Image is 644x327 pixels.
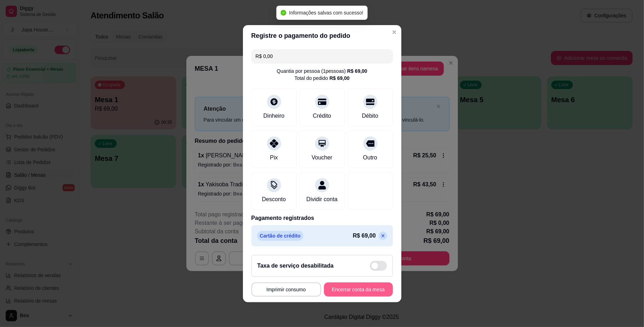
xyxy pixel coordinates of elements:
div: R$ 69,00 [330,75,350,82]
p: Pagamento registrados [251,214,393,222]
div: Desconto [262,195,286,204]
div: R$ 69,00 [347,68,367,75]
header: Registre o pagamento do pedido [243,25,401,46]
div: Voucher [312,153,332,162]
div: Pix [270,153,278,162]
div: Quantia por pessoa ( 1 pessoas) [277,68,367,75]
p: Cartão de crédito [257,231,303,241]
button: Imprimir consumo [251,282,321,297]
div: Outro [363,153,377,162]
div: Dinheiro [263,112,285,120]
h2: Taxa de serviço desabilitada [257,262,334,270]
div: Crédito [313,112,331,120]
div: Débito [362,112,378,120]
div: Total do pedido [295,75,350,82]
input: Ex.: hambúrguer de cordeiro [256,49,389,63]
span: Informações salvas com sucesso! [289,10,363,16]
div: Dividir conta [306,195,337,204]
button: Close [389,27,400,38]
p: R$ 69,00 [353,232,376,240]
span: check-circle [280,10,286,16]
button: Encerrar conta da mesa [324,282,393,297]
